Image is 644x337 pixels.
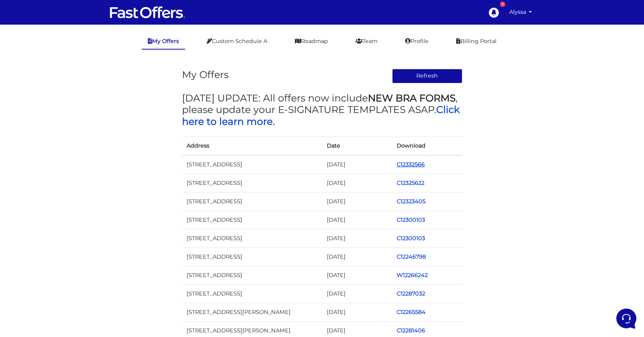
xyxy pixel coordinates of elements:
[322,192,392,211] td: [DATE]
[182,174,322,192] td: [STREET_ADDRESS]
[450,34,503,49] a: Billing Portal
[500,2,505,7] div: 7
[322,155,392,174] td: [DATE]
[615,307,638,330] iframe: Customerly Messenger Launcher
[12,77,141,92] button: Start a Conversation
[100,247,147,264] button: Help
[397,198,425,205] a: C12323405
[397,161,425,168] a: C12332566
[53,247,101,264] button: Messages
[12,108,52,114] span: Find an Answer
[322,303,392,322] td: [DATE]
[289,34,334,49] a: Roadmap
[322,136,392,155] th: Date
[485,3,502,21] a: 7
[322,211,392,229] td: [DATE]
[25,55,40,71] img: dark
[12,43,62,49] span: Your Conversations
[182,104,460,127] a: Click here to learn more.
[392,69,462,83] button: Refresh
[399,34,435,49] a: Profile
[182,266,322,285] td: [STREET_ADDRESS]
[182,211,322,229] td: [STREET_ADDRESS]
[322,266,392,285] td: [DATE]
[182,136,322,155] th: Address
[506,5,535,20] a: Alyssa
[368,92,455,104] strong: NEW BRA FORMS
[142,34,185,50] a: My Offers
[23,257,36,264] p: Home
[182,192,322,211] td: [STREET_ADDRESS]
[119,257,129,264] p: Help
[182,285,322,303] td: [STREET_ADDRESS]
[397,272,428,279] a: W12266242
[12,55,28,71] img: dark
[200,34,273,49] a: Custom Schedule A
[397,290,425,297] a: C12287032
[397,179,424,186] a: C12325622
[392,136,462,155] th: Download
[322,248,392,266] td: [DATE]
[397,309,425,315] a: C12265584
[6,6,129,31] h2: Hello [PERSON_NAME] 👋
[397,253,426,260] a: C12246798
[322,285,392,303] td: [DATE]
[182,155,322,174] td: [STREET_ADDRESS]
[397,216,425,223] a: C12300103
[182,248,322,266] td: [STREET_ADDRESS]
[349,34,384,49] a: Team
[182,303,322,322] td: [STREET_ADDRESS][PERSON_NAME]
[182,229,322,247] td: [STREET_ADDRESS]
[55,81,108,88] span: Start a Conversation
[397,235,425,242] a: C12300103
[6,247,53,264] button: Home
[322,174,392,192] td: [DATE]
[182,69,228,80] h3: My Offers
[66,257,88,264] p: Messages
[397,327,425,334] a: C12281406
[96,108,141,114] a: Open Help Center
[17,124,126,132] input: Search for an Article...
[322,229,392,247] td: [DATE]
[124,43,141,49] a: See all
[182,92,462,127] h3: [DATE] UPDATE: All offers now include , please update your E-SIGNATURE TEMPLATES ASAP.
